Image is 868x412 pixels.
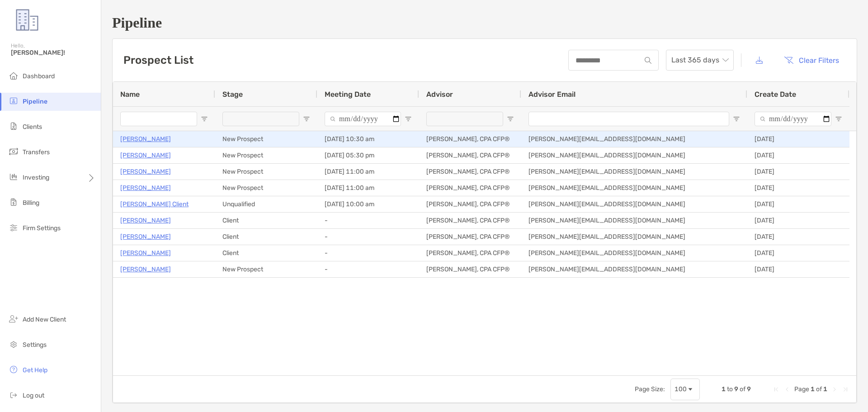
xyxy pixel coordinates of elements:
div: [DATE] [747,213,849,228]
a: [PERSON_NAME] [120,150,171,161]
img: investing icon [8,171,19,182]
img: add_new_client icon [8,313,19,324]
div: [PERSON_NAME], CPA CFP® [419,131,521,147]
h1: Pipeline [112,14,857,31]
div: [PERSON_NAME], CPA CFP® [419,147,521,163]
img: settings icon [8,339,19,350]
div: [PERSON_NAME], CPA CFP® [419,229,521,245]
span: Page [794,385,809,393]
div: Next Page [831,386,838,393]
span: Add New Client [23,316,66,323]
img: dashboard icon [8,70,19,81]
input: Meeting Date Filter Input [325,112,401,126]
div: [PERSON_NAME], CPA CFP® [419,196,521,212]
img: firm-settings icon [8,222,19,233]
button: Open Filter Menu [303,115,310,123]
div: Client [215,213,317,228]
span: Advisor [426,90,453,99]
div: [PERSON_NAME], CPA CFP® [419,261,521,277]
div: [DATE] 10:30 am [317,131,419,147]
span: 1 [722,385,726,393]
div: [DATE] [747,131,849,147]
button: Open Filter Menu [733,115,740,123]
span: Advisor Email [528,90,576,99]
button: Open Filter Menu [201,115,208,123]
div: [PERSON_NAME][EMAIL_ADDRESS][DOMAIN_NAME] [521,164,747,180]
a: [PERSON_NAME] [120,247,171,259]
div: [DATE] [747,245,849,261]
img: Zoe Logo [11,4,43,36]
a: [PERSON_NAME] [120,264,171,275]
span: Clients [23,123,42,131]
span: Investing [23,174,49,181]
div: [DATE] [747,196,849,212]
div: New Prospect [215,147,317,163]
div: [DATE] [747,147,849,163]
span: 9 [747,385,751,393]
div: [DATE] [747,229,849,245]
span: Pipeline [23,98,47,105]
div: [PERSON_NAME][EMAIL_ADDRESS][DOMAIN_NAME] [521,245,747,261]
span: of [816,385,822,393]
div: New Prospect [215,131,317,147]
div: Previous Page [783,386,791,393]
div: [DATE] 11:00 am [317,180,419,196]
button: Open Filter Menu [835,115,842,123]
a: [PERSON_NAME] [120,133,171,145]
a: [PERSON_NAME] [120,182,171,194]
div: Unqualified [215,196,317,212]
div: [DATE] 05:30 pm [317,147,419,163]
span: 1 [823,385,827,393]
h3: Prospect List [123,54,193,66]
div: [DATE] [747,261,849,277]
div: [DATE] 10:00 am [317,196,419,212]
div: Client [215,229,317,245]
button: Clear Filters [777,50,846,70]
div: - [317,245,419,261]
div: - [317,261,419,277]
div: [PERSON_NAME], CPA CFP® [419,213,521,228]
div: [PERSON_NAME][EMAIL_ADDRESS][DOMAIN_NAME] [521,213,747,228]
span: of [740,385,745,393]
img: logout icon [8,389,19,400]
div: Page Size: [635,385,665,393]
span: Transfers [23,148,50,156]
button: Open Filter Menu [507,115,514,123]
span: Billing [23,199,39,207]
span: to [727,385,733,393]
span: Name [120,90,140,99]
div: [DATE] [747,164,849,180]
div: [PERSON_NAME], CPA CFP® [419,164,521,180]
input: Create Date Filter Input [755,112,831,126]
a: [PERSON_NAME] Client [120,199,189,210]
span: Settings [23,341,47,349]
span: Last 365 days [671,50,728,70]
div: [DATE] [747,180,849,196]
p: [PERSON_NAME] [120,231,171,242]
span: Get Help [23,366,47,374]
div: [PERSON_NAME], CPA CFP® [419,180,521,196]
div: New Prospect [215,164,317,180]
div: [PERSON_NAME][EMAIL_ADDRESS][DOMAIN_NAME] [521,147,747,163]
div: [PERSON_NAME], CPA CFP® [419,245,521,261]
span: Stage [222,90,243,99]
img: transfers icon [8,146,19,157]
img: input icon [645,57,651,64]
div: Page Size [670,379,700,400]
a: [PERSON_NAME] [120,166,171,177]
span: Meeting Date [325,90,371,99]
div: New Prospect [215,261,317,277]
div: [PERSON_NAME][EMAIL_ADDRESS][DOMAIN_NAME] [521,131,747,147]
div: [PERSON_NAME][EMAIL_ADDRESS][DOMAIN_NAME] [521,196,747,212]
p: [PERSON_NAME] [120,215,171,226]
div: [PERSON_NAME][EMAIL_ADDRESS][DOMAIN_NAME] [521,229,747,245]
div: 100 [675,385,687,393]
div: [PERSON_NAME][EMAIL_ADDRESS][DOMAIN_NAME] [521,180,747,196]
